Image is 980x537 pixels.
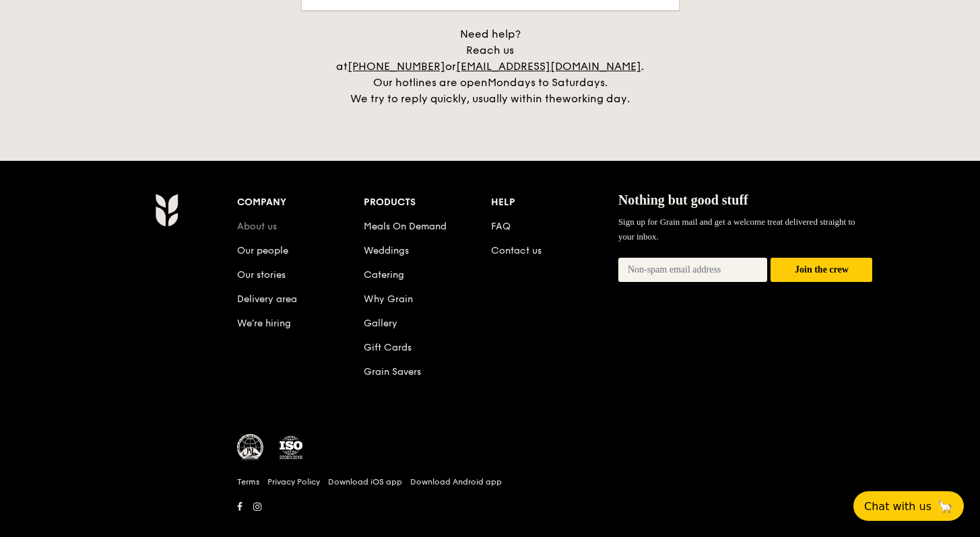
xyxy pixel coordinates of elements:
a: Terms [237,476,259,487]
a: We’re hiring [237,318,291,329]
a: Privacy Policy [267,476,320,487]
span: working day. [562,92,630,105]
span: 🦙 [937,499,953,514]
a: Grain Savers [364,366,421,378]
a: Our people [237,245,288,256]
span: Sign up for Grain mail and get a welcome treat delivered straight to your inbox. [618,217,855,242]
a: Weddings [364,245,409,256]
div: Need help? Reach us at or . Our hotlines are open We try to reply quickly, usually within the [322,26,659,107]
span: Nothing but good stuff [618,192,748,207]
div: Help [491,193,618,212]
h6: Revision [102,516,878,527]
a: Contact us [491,245,542,256]
img: ISO Certified [277,434,304,461]
a: Download Android app [410,476,502,487]
a: Catering [364,269,404,281]
span: Chat with us [864,500,932,513]
a: Download iOS app [328,476,402,487]
a: FAQ [491,221,511,232]
a: [EMAIL_ADDRESS][DOMAIN_NAME] [456,60,641,73]
a: About us [237,221,277,232]
a: Gallery [364,318,397,329]
div: Products [364,193,491,212]
a: Delivery area [237,293,297,305]
input: Non-spam email address [618,258,768,282]
a: Our stories [237,269,286,281]
div: Company [237,193,364,212]
a: [PHONE_NUMBER] [348,60,445,73]
button: Join the crew [771,258,872,283]
img: AYc88T3wAAAABJRU5ErkJggg== [155,193,178,227]
a: Why Grain [364,293,413,305]
button: Chat with us🦙 [853,491,964,521]
a: Gift Cards [364,342,412,353]
a: Meals On Demand [364,221,447,232]
span: Mondays to Saturdays. [488,76,608,89]
img: MUIS Halal Certified [237,434,264,461]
